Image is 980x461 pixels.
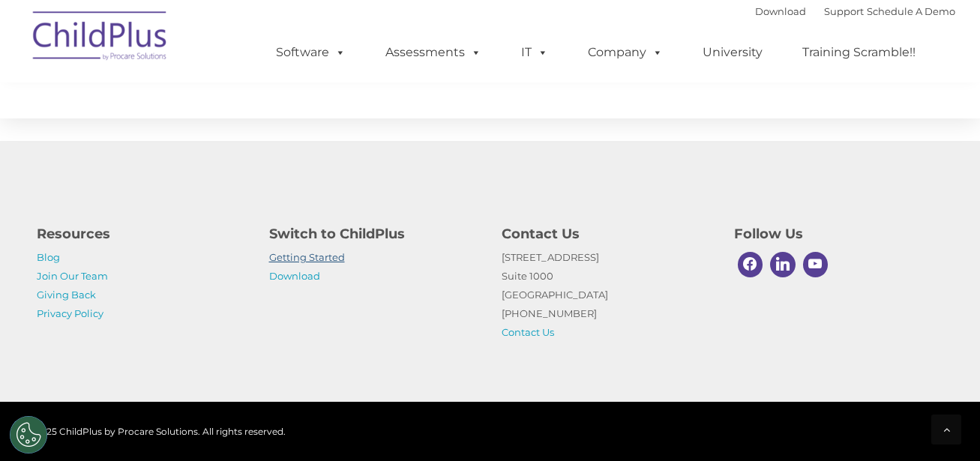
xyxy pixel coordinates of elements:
[734,248,767,281] a: Facebook
[208,160,272,172] span: Phone number
[766,248,799,281] a: Linkedin
[755,5,955,17] font: |
[25,426,286,437] span: © 2025 ChildPlus by Procare Solutions. All rights reserved.
[261,37,361,67] a: Software
[506,37,563,67] a: IT
[37,223,247,244] h4: Resources
[824,5,864,17] a: Support
[269,251,345,263] a: Getting Started
[37,270,108,282] a: Join Our Team
[735,299,980,461] iframe: Chat Widget
[755,5,806,17] a: Download
[573,37,678,67] a: Company
[370,37,496,67] a: Assessments
[25,1,175,76] img: ChildPlus by Procare Solutions
[37,307,103,319] a: Privacy Policy
[10,416,47,454] button: Cookies Settings
[799,248,832,281] a: Youtube
[502,248,712,342] p: [STREET_ADDRESS] Suite 1000 [GEOGRAPHIC_DATA] [PHONE_NUMBER]
[208,99,254,110] span: Last name
[502,223,712,244] h4: Contact Us
[37,289,96,301] a: Giving Back
[502,326,554,338] a: Contact Us
[688,37,778,67] a: University
[867,5,955,17] a: Schedule A Demo
[787,37,931,67] a: Training Scramble!!
[269,223,479,244] h4: Switch to ChildPlus
[269,270,320,282] a: Download
[37,251,60,263] a: Blog
[734,223,944,244] h4: Follow Us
